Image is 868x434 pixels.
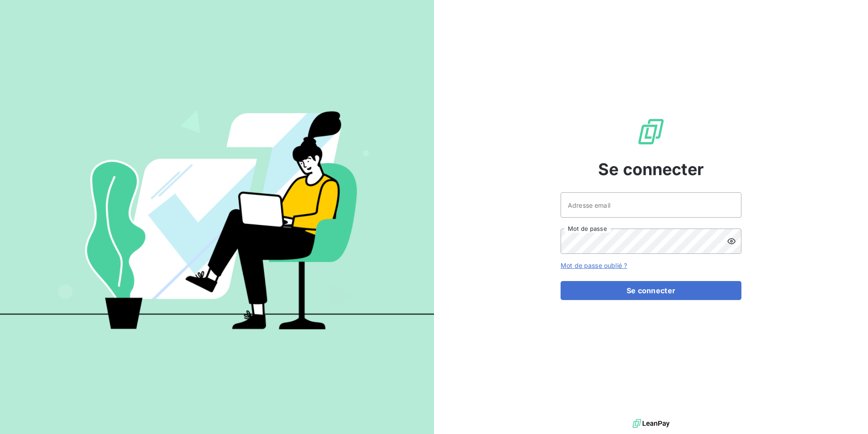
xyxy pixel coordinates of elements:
[561,262,627,269] a: Mot de passe oublié ?
[561,192,741,218] input: placeholder
[561,281,741,300] button: Se connecter
[632,417,670,430] img: logo
[637,117,665,146] img: Logo LeanPay
[598,157,704,181] span: Se connecter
